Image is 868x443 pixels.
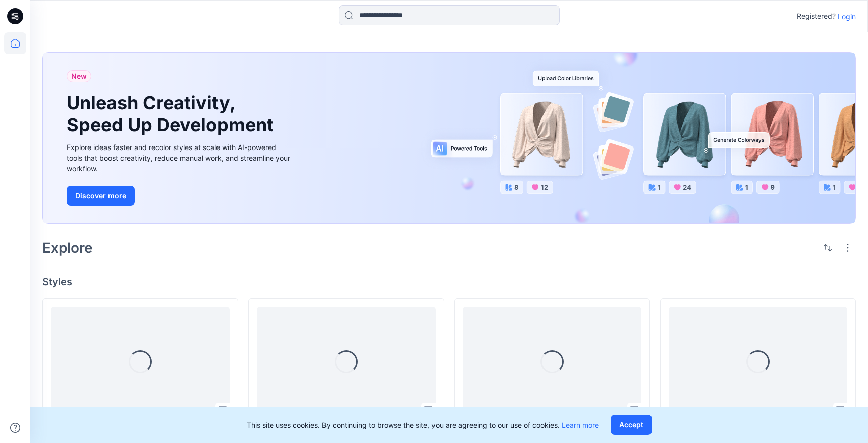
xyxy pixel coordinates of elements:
p: Login [838,11,856,22]
span: New [71,70,87,82]
div: Explore ideas faster and recolor styles at scale with AI-powered tools that boost creativity, red... [67,142,293,174]
h4: Styles [42,276,856,288]
h2: Explore [42,240,93,256]
p: Registered? [797,10,836,22]
button: Accept [611,415,652,435]
button: Discover more [67,186,135,206]
a: Learn more [562,421,599,429]
p: This site uses cookies. By continuing to browse the site, you are agreeing to our use of cookies. [247,420,599,430]
h1: Unleash Creativity, Speed Up Development [67,92,278,135]
a: Discover more [67,186,293,206]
